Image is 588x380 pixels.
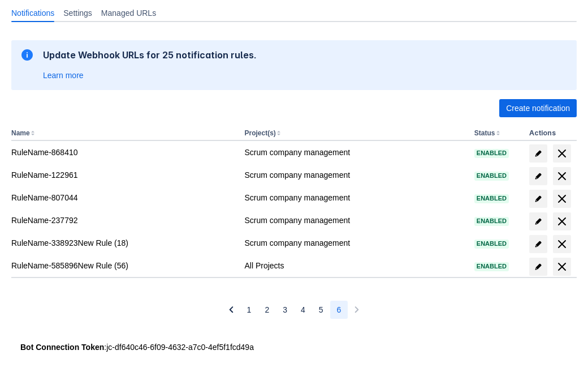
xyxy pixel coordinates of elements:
span: edit [534,194,543,203]
div: RuleName-338923New Rule (18) [11,237,235,249]
div: RuleName-868410 [11,147,235,158]
button: Name [11,129,30,137]
span: 1 [247,301,252,319]
div: Scrum company management [244,237,465,249]
button: Status [474,129,495,137]
button: Page 2 [258,301,276,319]
span: delete [555,192,569,206]
button: Page 3 [276,301,294,319]
button: Page 6 [330,301,348,319]
div: : jc-df640c46-6f09-4632-a7c0-4ef5f1fcd49a [20,341,568,353]
div: Scrum company management [244,192,465,203]
span: Managed URLs [101,7,156,19]
button: Page 5 [312,301,330,319]
span: edit [534,217,543,226]
span: edit [534,149,543,158]
span: Notifications [11,7,54,19]
span: delete [555,169,569,183]
span: delete [555,147,569,160]
span: Enabled [474,150,509,156]
div: Scrum company management [244,215,465,226]
span: delete [555,215,569,228]
button: Next [348,301,366,319]
span: information [20,48,34,62]
div: RuleName-807044 [11,192,235,203]
span: edit [534,262,543,271]
span: edit [534,172,543,181]
span: 6 [337,301,341,319]
span: Create notification [506,99,570,117]
span: edit [534,240,543,249]
span: Settings [63,7,92,19]
button: Page 1 [240,301,258,319]
button: Create notification [499,99,577,117]
strong: Bot Connection Token [20,343,104,352]
span: Enabled [474,263,509,270]
span: Enabled [474,241,509,247]
div: RuleName-585896New Rule (56) [11,260,235,271]
button: Previous [222,301,240,319]
span: delete [555,237,569,251]
span: Enabled [474,195,509,202]
div: RuleName-122961 [11,169,235,181]
span: Enabled [474,218,509,224]
span: 5 [319,301,323,319]
nav: Pagination [222,301,366,319]
button: Page 4 [294,301,312,319]
th: Actions [525,126,577,141]
span: delete [555,260,569,274]
a: Learn more [43,70,84,81]
button: Project(s) [244,129,275,137]
h2: Update Webhook URLs for 25 notification rules. [43,49,257,61]
div: All Projects [244,260,465,271]
span: 4 [301,301,305,319]
div: Scrum company management [244,169,465,181]
span: 2 [265,301,269,319]
span: 3 [283,301,287,319]
div: Scrum company management [244,147,465,158]
div: RuleName-237792 [11,215,235,226]
span: Enabled [474,173,509,179]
